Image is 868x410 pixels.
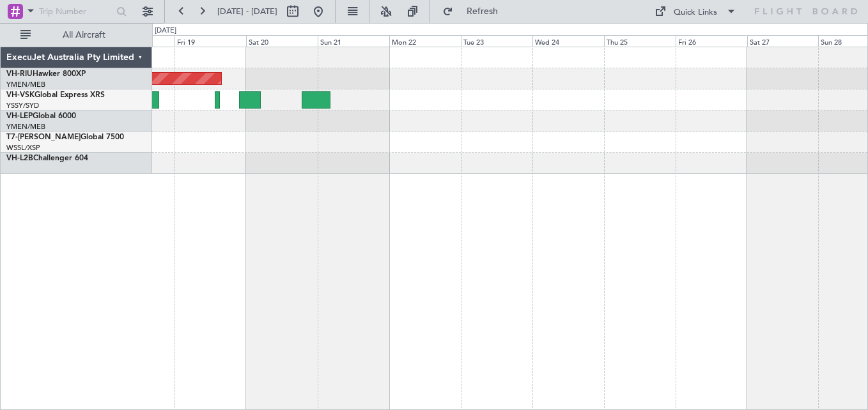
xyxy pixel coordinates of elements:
div: Sun 21 [318,35,389,47]
span: T7-[PERSON_NAME] [6,133,81,141]
button: Refresh [437,1,513,22]
div: Fri 19 [174,35,246,47]
a: YSSY/SYD [6,101,39,110]
span: All Aircraft [33,31,135,40]
div: Mon 22 [389,35,461,47]
a: VH-RIUHawker 800XP [6,70,86,78]
a: T7-[PERSON_NAME]Global 7500 [6,133,124,141]
button: Quick Links [648,1,743,22]
a: YMEN/MEB [6,122,45,132]
span: VH-LEP [6,112,33,120]
div: [DATE] [155,26,176,36]
span: VH-L2B [6,155,33,162]
span: Refresh [456,7,509,16]
div: Wed 24 [532,35,604,47]
div: Sat 27 [747,35,819,47]
input: Trip Number [39,2,112,21]
div: Sat 20 [246,35,318,47]
a: WSSL/XSP [6,143,40,153]
a: YMEN/MEB [6,80,45,89]
div: Fri 26 [676,35,747,47]
a: VH-LEPGlobal 6000 [6,112,76,120]
a: VH-L2BChallenger 604 [6,155,88,162]
div: Thu 25 [604,35,676,47]
span: [DATE] - [DATE] [217,6,277,17]
button: All Aircraft [14,25,139,45]
a: VH-VSKGlobal Express XRS [6,91,105,99]
span: VH-RIU [6,70,33,78]
div: Quick Links [674,6,717,19]
span: VH-VSK [6,91,35,99]
div: Tue 23 [461,35,532,47]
